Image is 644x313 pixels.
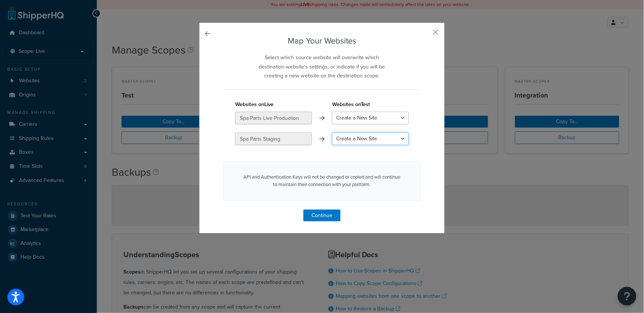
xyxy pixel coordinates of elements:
div: API and Authentication Keys will not be changed or copied and will continue to maintain their con... [223,161,421,201]
h4: Websites on Live [235,100,312,109]
button: Continue [303,210,341,221]
h3: Map Your Websites [223,36,421,45]
p: Select which source website will overwrite which destination website's settings, or indicate if y... [253,53,391,80]
h4: Websites on Test [332,100,409,109]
